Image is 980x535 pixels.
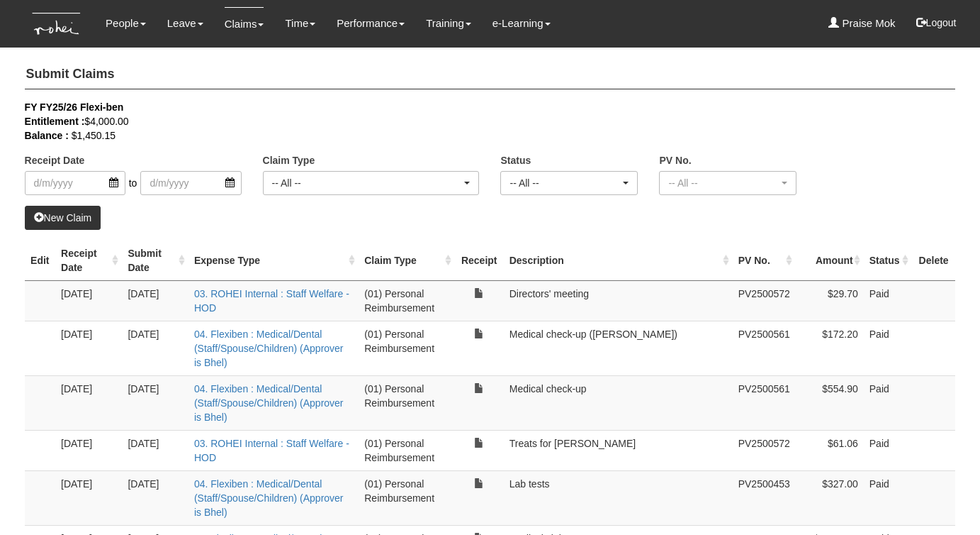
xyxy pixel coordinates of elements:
[733,430,796,470] td: PV2500572
[194,478,344,518] a: 04. Flexiben : Medical/Dental (Staff/Spouse/Children) (Approver is Bhel)
[194,383,344,423] a: 04. Flexiben : Medical/Dental (Staff/Spouse/Children) (Approver is Bhel)
[504,280,733,321] td: Directors' meeting
[285,7,315,40] a: Time
[796,280,864,321] td: $29.70
[25,153,85,167] label: Receipt Date
[263,171,480,195] button: -- All --
[194,288,349,314] a: 03. ROHEI Internal : Staff Welfare - HOD
[500,171,638,195] button: -- All --
[668,176,779,190] div: -- All --
[359,321,455,375] td: (01) Personal Reimbursement
[25,116,85,127] b: Entitlement :
[194,329,344,368] a: 04. Flexiben : Medical/Dental (Staff/Spouse/Children) (Approver is Bhel)
[25,101,124,113] b: FY FY25/26 Flexi-ben
[25,130,69,141] b: Balance :
[122,280,188,321] td: [DATE]
[25,114,935,128] div: $4,000.00
[359,280,455,321] td: (01) Personal Reimbursement
[733,375,796,430] td: PV2500561
[272,176,462,190] div: -- All --
[906,6,967,40] button: Logout
[733,470,796,525] td: PV2500453
[500,153,531,167] label: Status
[733,321,796,375] td: PV2500561
[426,7,471,40] a: Training
[359,241,455,281] th: Claim Type : activate to sort column ascending
[733,241,796,281] th: PV No. : activate to sort column ascending
[122,241,188,281] th: Submit Date : activate to sort column ascending
[25,206,101,230] a: New Claim
[828,7,895,40] a: Praise Mok
[504,430,733,470] td: Treats for [PERSON_NAME]
[188,241,359,281] th: Expense Type : activate to sort column ascending
[796,470,864,525] td: $327.00
[194,438,349,463] a: 03. ROHEI Internal : Staff Welfare - HOD
[55,280,122,321] td: [DATE]
[167,7,203,40] a: Leave
[504,241,733,281] th: Description : activate to sort column ascending
[796,321,864,375] td: $172.20
[864,321,912,375] td: Paid
[504,321,733,375] td: Medical check-up ([PERSON_NAME])
[492,7,551,40] a: e-Learning
[659,171,796,195] button: -- All --
[359,470,455,525] td: (01) Personal Reimbursement
[509,176,620,190] div: -- All --
[359,375,455,430] td: (01) Personal Reimbursement
[140,171,241,195] input: d/m/yyyy
[337,7,405,40] a: Performance
[55,470,122,525] td: [DATE]
[55,375,122,430] td: [DATE]
[796,375,864,430] td: $554.90
[796,241,864,281] th: Amount : activate to sort column ascending
[122,321,188,375] td: [DATE]
[55,430,122,470] td: [DATE]
[864,375,912,430] td: Paid
[25,171,125,195] input: d/m/yyyy
[912,241,956,281] th: Delete
[733,280,796,321] td: PV2500572
[125,171,141,195] span: to
[72,130,116,141] span: $1,450.15
[122,470,188,525] td: [DATE]
[55,241,122,281] th: Receipt Date : activate to sort column ascending
[225,7,264,40] a: Claims
[864,470,912,525] td: Paid
[122,430,188,470] td: [DATE]
[659,153,691,167] label: PV No.
[864,280,912,321] td: Paid
[864,241,912,281] th: Status : activate to sort column ascending
[864,430,912,470] td: Paid
[359,430,455,470] td: (01) Personal Reimbursement
[263,153,315,167] label: Claim Type
[55,321,122,375] td: [DATE]
[455,241,504,281] th: Receipt
[504,375,733,430] td: Medical check-up
[25,241,55,281] th: Edit
[106,7,146,40] a: People
[122,375,188,430] td: [DATE]
[25,60,956,89] h4: Submit Claims
[796,430,864,470] td: $61.06
[504,470,733,525] td: Lab tests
